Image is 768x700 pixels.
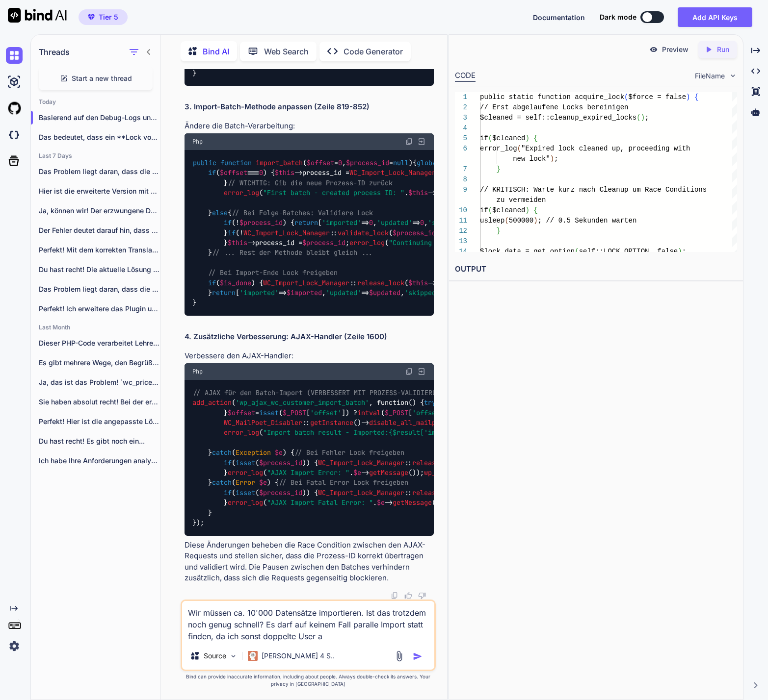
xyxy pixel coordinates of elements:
[228,468,263,477] span: error_log
[369,418,448,427] span: disable_all_mailpoet
[393,228,436,237] span: $process_id
[31,324,160,331] h2: Last Month
[228,408,255,417] span: $offset
[228,498,263,507] span: error_log
[239,219,283,227] span: $process_id
[649,45,658,54] img: preview
[480,248,575,255] span: $lock_data = get_option
[228,238,247,247] span: $this
[224,488,232,497] span: if
[412,458,459,467] span: release_lock
[204,651,226,661] p: Source
[224,188,259,197] span: error_log
[509,217,533,225] span: 500000
[185,350,434,362] p: Verbessere den AJAX-Handler:
[307,158,409,167] span: = , =
[224,418,302,427] span: WC_MailPoet_Disabler
[413,651,423,661] img: icon
[480,103,628,111] span: // Erst abgelaufene Locks bereinigen
[203,46,229,57] p: Bind AI
[455,164,467,175] div: 7
[377,498,385,507] span: $e
[239,288,279,297] span: 'imported'
[729,72,737,80] img: chevron down
[248,651,258,661] img: Claude 4 Sonnet
[338,158,342,167] span: 0
[357,278,404,287] span: release_lock
[326,288,361,297] span: 'updated'
[391,592,398,600] img: copy
[455,113,467,123] div: 3
[185,540,434,584] p: Diese Änderungen beheben die Race Condition zwischen den AJAX-Requests und stellen sicher, dass d...
[408,278,428,287] span: $this
[480,93,624,101] span: public static function acquire_lock
[455,144,467,154] div: 6
[39,265,160,275] p: Du hast recht! Die aktuelle Lösung ändert...
[496,196,546,204] span: zu vermeiden
[412,488,459,497] span: release_lock
[229,652,238,660] img: Pick Models
[424,399,436,407] span: try
[480,217,504,225] span: usleep
[717,45,729,54] p: Run
[636,114,640,122] span: (
[39,436,160,446] p: Du hast recht! Es gibt noch ein...
[417,367,426,376] img: Open in Browser
[353,468,361,477] span: $e
[39,456,160,466] p: Ich habe Ihre Anforderungen analysiert und werde...
[39,338,160,348] p: Dieser PHP-Code verarbeitet Lehrer-Daten aus einem Stundenplan....
[537,217,636,225] span: ; // 0.5 Sekunden warten
[232,208,373,217] span: // Bei Folge-Batches: Validiere Lock
[480,145,517,152] span: error_log
[39,397,160,407] p: Sie haben absolut recht! Bei der ersten...
[6,100,23,117] img: githubLight
[455,123,467,133] div: 4
[322,219,361,227] span: 'imported'
[369,219,373,227] span: 0
[208,269,338,277] span: // Bei Import-Ende Lock freigeben
[220,158,413,167] span: ( )
[533,134,537,142] span: {
[192,368,203,375] span: Php
[455,175,467,185] div: 8
[533,13,585,22] span: Documentation
[455,205,467,216] div: 10
[533,217,537,225] span: )
[695,71,725,81] span: FileName
[424,468,495,477] span: wp_send_json_error
[6,47,23,64] img: chat
[212,208,228,217] span: else
[455,236,467,247] div: 13
[181,673,436,688] p: Bind can provide inaccurate information, including about people. Always double-check its answers....
[192,138,203,146] span: Php
[346,158,389,167] span: $process_id
[287,288,322,297] span: $imported
[236,478,255,487] span: Error
[455,247,467,257] div: 14
[682,248,686,255] span: ;
[349,169,436,177] span: WC_Import_Lock_Manager
[428,219,463,227] span: 'skipped'
[662,45,689,54] p: Preview
[243,228,330,237] span: WC_Import_Lock_Manager
[521,145,690,152] span: "Expired lock cleaned up, proceeding with
[259,408,279,417] span: isset
[389,238,506,247] span: "Continuing with process ID: "
[455,70,476,82] div: CODE
[318,488,404,497] span: WC_Import_Lock_Manager
[628,93,686,101] span: $force = false
[224,219,232,227] span: if
[212,478,232,487] span: catch
[220,158,252,167] span: function
[6,638,23,654] img: settings
[263,188,404,197] span: "First batch - created process ID: "
[455,92,467,102] div: 1
[263,428,742,437] span: "Import batch result - Imported: , Updated: , Skipped: , Done: "
[641,114,645,122] span: )
[302,238,345,247] span: $process_id
[310,418,353,427] span: getInstance
[193,158,216,167] span: public
[99,12,118,22] span: Tier 5
[480,114,636,122] span: $cleaned = self::cleanup_expired_locks
[488,206,492,214] span: (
